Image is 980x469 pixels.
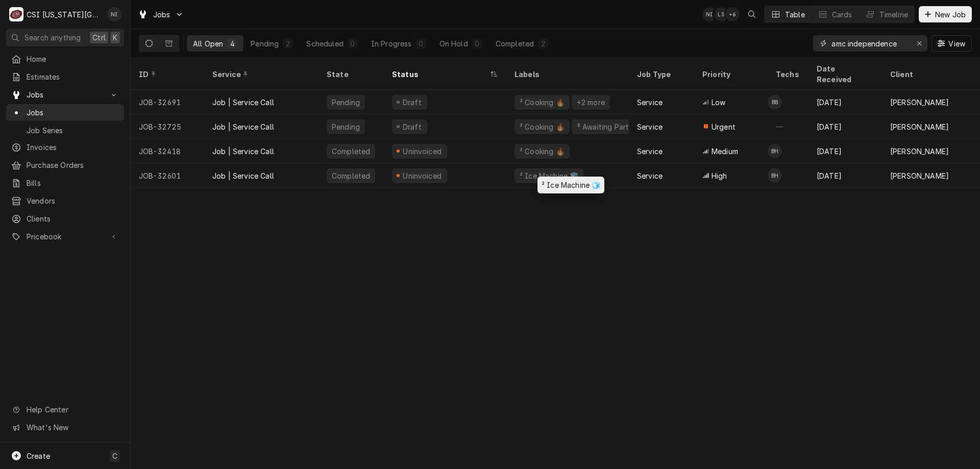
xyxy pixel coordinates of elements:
div: JOB-32601 [131,163,204,188]
span: Vendors [27,195,119,206]
div: NI [107,7,121,21]
div: Lindy Springer's Avatar [714,7,728,21]
a: Job Series [6,122,124,139]
div: 2 [285,38,291,49]
div: ² Ice Machine 🧊 [519,170,579,181]
div: In Progress [371,38,412,49]
a: Invoices [6,139,124,156]
div: Job | Service Call [212,97,274,108]
div: Pending [331,121,361,132]
div: [DATE] [808,139,882,163]
div: Labels [514,69,621,80]
div: Status [392,69,488,80]
span: Job Series [27,125,119,136]
a: Go to Pricebook [6,228,124,245]
button: New Job [919,6,972,22]
span: Search anything [24,32,81,43]
div: Job | Service Call [212,121,274,132]
div: Service [212,69,308,80]
a: Go to What's New [6,419,124,436]
div: Date Received [817,63,872,85]
div: Cards [832,9,852,20]
span: Create [27,452,50,460]
div: ID [139,69,194,80]
a: Clients [6,210,124,227]
div: 2 [540,38,546,49]
div: Job | Service Call [212,170,274,181]
span: High [712,170,727,181]
div: ² Cooking 🔥 [519,97,566,108]
div: Techs [776,69,800,80]
div: Uninvoiced [402,146,443,157]
span: View [946,38,967,49]
span: Ctrl [92,32,106,43]
div: C [9,7,23,21]
span: What's New [27,422,118,433]
div: Nate Ingram's Avatar [702,7,717,21]
span: K [113,32,117,43]
div: JOB-32418 [131,139,204,163]
div: Completed [331,146,371,157]
div: Table [785,9,805,20]
div: ³ Awaiting Parts 🚚 [576,121,645,132]
div: BB [768,95,782,109]
button: Open search [744,6,760,22]
div: Brian Hawkins's Avatar [768,144,782,158]
div: Draft [401,97,423,108]
div: On Hold [439,38,468,49]
div: Completed [331,170,371,181]
div: Service [637,97,663,108]
div: Pending [251,38,279,49]
div: 0 [418,38,424,49]
span: Clients [27,213,119,224]
div: [PERSON_NAME] [890,170,949,181]
span: Purchase Orders [27,160,119,170]
span: Help Center [27,404,118,415]
div: Service [637,146,663,157]
div: Job Type [637,69,686,80]
div: All Open [193,38,223,49]
a: Bills [6,175,124,191]
div: Pending [331,97,361,108]
span: Urgent [712,121,736,132]
span: Jobs [153,9,170,20]
div: Uninvoiced [402,170,443,181]
div: JOB-32725 [131,114,204,139]
div: [DATE] [808,163,882,188]
button: Search anythingCtrlK [6,29,124,46]
span: Low [712,97,725,108]
div: ² Ice Machine 🧊 [537,177,604,193]
div: Service [637,170,663,181]
div: NI [702,7,717,21]
div: Brian Breazier's Avatar [768,95,782,109]
div: BH [768,144,782,158]
div: LS [714,7,728,21]
div: JOB-32691 [131,90,204,114]
div: Completed [496,38,534,49]
div: 0 [350,38,356,49]
div: +2 more [576,97,606,108]
div: — [768,114,808,139]
div: State [327,69,376,80]
span: Jobs [27,89,104,100]
a: Home [6,51,124,67]
div: Nate Ingram's Avatar [107,7,121,21]
div: Draft [401,121,423,132]
div: Brian Hawkins's Avatar [768,168,782,183]
div: [DATE] [808,114,882,139]
a: Jobs [6,104,124,121]
span: Bills [27,178,119,188]
div: + 6 [725,7,740,21]
input: Keyword search [831,35,908,52]
div: Service [637,121,663,132]
div: [PERSON_NAME] [890,97,949,108]
div: CSI [US_STATE][GEOGRAPHIC_DATA] [27,9,102,20]
span: Home [27,54,119,64]
div: Priority [702,69,757,80]
div: [PERSON_NAME] [890,146,949,157]
a: Go to Help Center [6,401,124,418]
a: Go to Jobs [6,86,124,103]
span: New Job [933,9,968,20]
div: Timeline [879,9,908,20]
span: C [112,451,117,461]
